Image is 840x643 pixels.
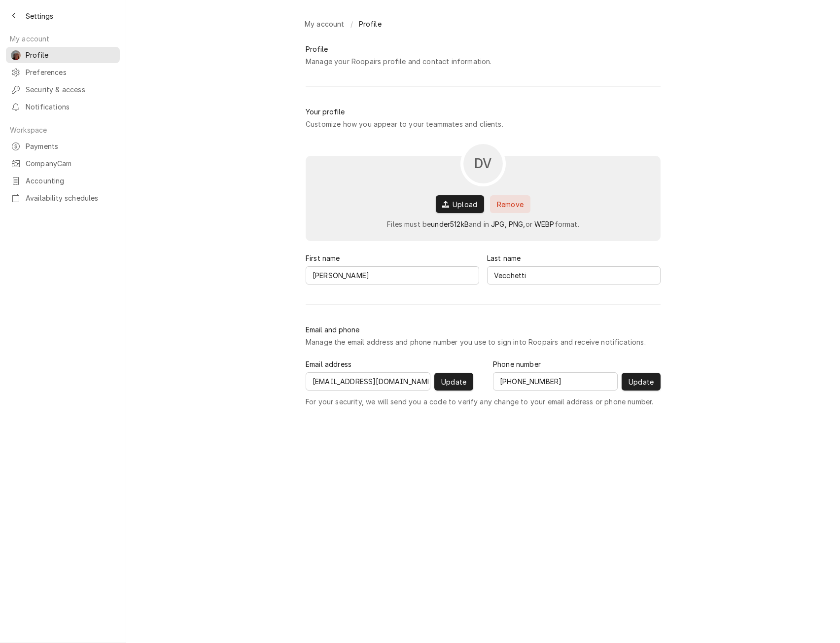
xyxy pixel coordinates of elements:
[6,81,120,98] a: Security & access
[534,220,555,228] span: WEBP
[451,199,479,210] span: Upload
[26,158,115,169] span: CompanyCam
[622,373,661,391] button: Update
[495,199,525,210] span: Remove
[26,193,115,203] span: Availability schedules
[26,84,115,95] span: Security & access
[26,141,115,151] span: Payments
[6,99,120,115] a: Notifications
[487,266,661,285] input: Last name
[6,8,22,24] button: Back to previous page
[306,119,503,129] div: Customize how you appear to your teammates and clients.
[6,173,120,189] a: Accounting
[491,220,525,228] span: JPG, PNG,
[431,220,469,228] span: under 512 kB
[493,372,618,391] input: Phone number
[306,56,491,67] div: Manage your Roopairs profile and contact information.
[306,44,328,54] div: Profile
[306,253,340,263] label: First name
[306,337,646,347] div: Manage the email address and phone number you use to sign into Roopairs and receive notifications.
[306,266,479,285] input: First name
[306,359,351,369] label: Email address
[436,195,484,213] button: Upload
[26,50,115,60] span: Profile
[306,372,430,391] input: Email address
[6,155,120,172] a: CompanyCam
[359,19,382,29] span: Profile
[26,67,115,77] span: Preferences
[487,253,521,263] label: Last name
[434,373,473,391] button: Update
[306,107,345,117] div: Your profile
[306,324,359,335] div: Email and phone
[355,16,385,32] a: Profile
[460,141,506,186] button: DV
[350,19,353,29] span: /
[387,219,579,229] div: Files must be and in or format.
[6,190,120,206] a: Availability schedules
[627,377,656,387] span: Update
[6,138,120,154] a: Payments
[26,11,53,21] span: Settings
[26,176,115,186] span: Accounting
[6,64,120,80] a: Preferences
[493,359,541,369] label: Phone number
[306,396,653,407] span: For your security, we will send you a code to verify any change to your email address or phone nu...
[26,102,115,112] span: Notifications
[11,50,21,60] div: Dena Vecchetti's Avatar
[11,50,21,60] div: DV
[490,195,530,213] button: Remove
[6,47,120,63] a: DVDena Vecchetti's AvatarProfile
[439,377,468,387] span: Update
